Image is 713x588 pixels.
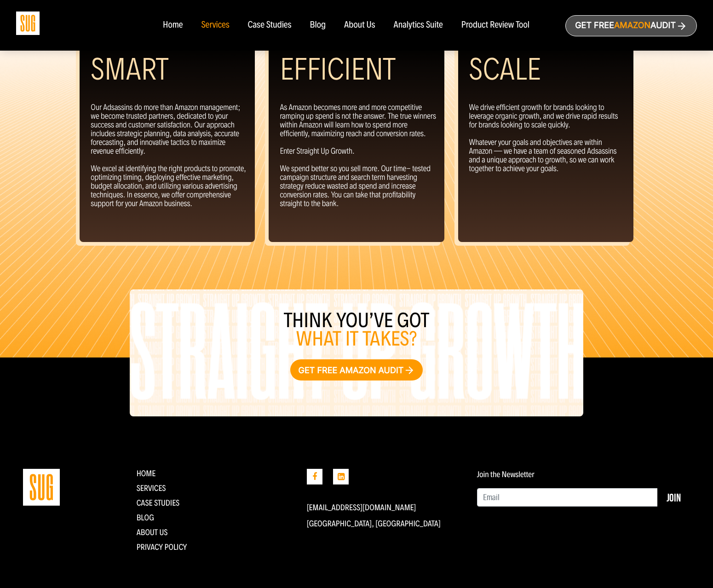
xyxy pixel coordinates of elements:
[23,469,60,506] img: Straight Up Growth
[280,103,437,208] p: As Amazon becomes more and more competitive ramping up spend is not the answer. The true winners ...
[280,51,396,88] h2: Efficient
[307,519,463,528] p: [GEOGRAPHIC_DATA], [GEOGRAPHIC_DATA]
[137,468,156,478] a: Home
[657,488,690,507] button: Join
[344,20,375,30] a: About Us
[201,20,229,30] a: Services
[16,12,40,35] img: Sug
[137,527,168,537] a: About Us
[307,502,416,513] a: [EMAIL_ADDRESS][DOMAIN_NAME]
[394,20,443,30] a: Analytics Suite
[310,20,326,30] a: Blog
[477,488,658,507] input: Email
[130,311,584,348] h3: Think you’ve got
[137,513,154,523] a: Blog
[461,20,529,30] a: Product Review Tool
[290,359,423,380] a: Get free Amazon audit
[137,542,187,552] a: Privacy Policy
[565,15,697,36] a: Get freeAmazonAudit
[91,103,247,208] p: Our Adsassins do more than Amazon management; we become trusted partners, dedicated to your succe...
[137,483,166,493] a: Services
[248,20,292,30] a: Case Studies
[137,498,180,508] a: CASE STUDIES
[614,21,650,30] span: Amazon
[163,20,183,30] a: Home
[469,103,626,173] p: We drive efficient growth for brands looking to leverage organic growth, and we drive rapid resul...
[91,51,168,88] h2: Smart
[469,51,541,88] h2: Scale
[296,327,417,351] span: what it takes?
[477,470,535,479] label: Join the Newsletter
